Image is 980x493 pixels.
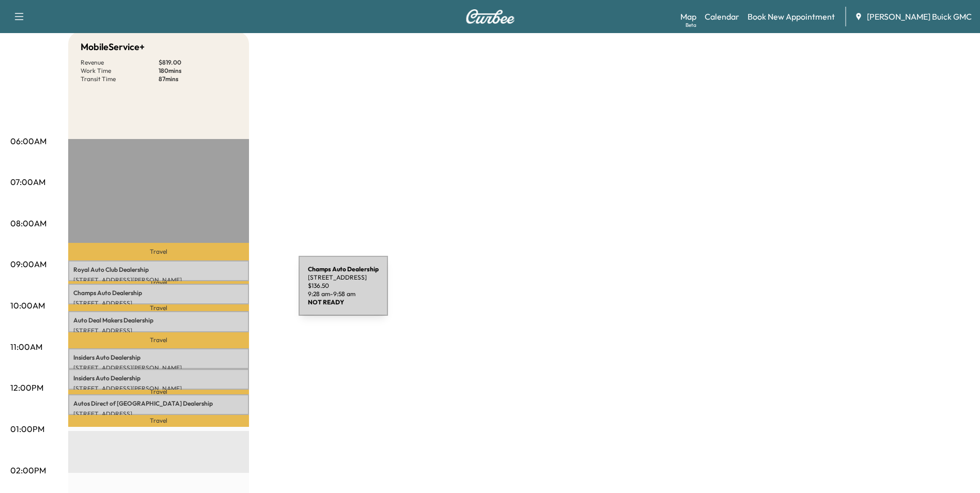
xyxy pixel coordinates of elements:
p: 180 mins [159,67,237,75]
p: 06:00AM [10,135,46,147]
p: Work Time [81,67,159,75]
img: Curbee Logo [465,9,515,24]
p: [STREET_ADDRESS][PERSON_NAME] [73,384,244,393]
p: 02:00PM [10,464,46,476]
p: Autos Direct of [GEOGRAPHIC_DATA] Dealership [73,399,244,408]
p: 08:00AM [10,217,46,229]
div: Beta [686,21,696,29]
p: 01:00PM [10,423,44,435]
p: Auto Deal Makers Dealership [73,316,244,325]
p: Revenue [81,58,159,67]
p: [STREET_ADDRESS] [73,299,244,307]
p: 09:00AM [10,258,46,270]
p: Travel [68,281,249,283]
p: Champs Auto Dealership [73,289,244,297]
p: Travel [68,332,249,348]
p: Insiders Auto Dealership [73,374,244,382]
p: 11:00AM [10,341,42,353]
p: [STREET_ADDRESS] [73,327,244,335]
p: 87 mins [159,75,237,83]
p: Transit Time [81,75,159,83]
p: [STREET_ADDRESS][PERSON_NAME] [73,276,244,284]
a: Calendar [705,10,739,23]
p: Insiders Auto Dealership [73,353,244,362]
a: MapBeta [680,10,696,23]
p: Travel [68,243,249,260]
p: Royal Auto Club Dealership [73,266,244,274]
a: Book New Appointment [748,10,835,23]
p: 07:00AM [10,176,45,188]
p: [STREET_ADDRESS][PERSON_NAME] [73,364,244,372]
h5: MobileService+ [81,40,145,54]
p: [STREET_ADDRESS] [73,410,244,418]
p: 10:00AM [10,299,45,312]
p: 12:00PM [10,381,43,394]
p: Travel [68,390,249,394]
span: [PERSON_NAME] Buick GMC [867,10,972,23]
p: $ 819.00 [159,58,237,67]
p: Travel [68,415,249,427]
p: Travel [68,304,249,311]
